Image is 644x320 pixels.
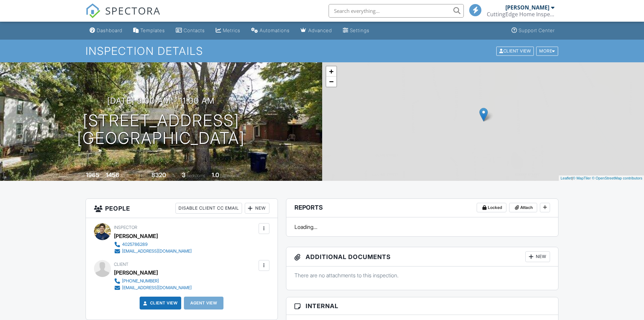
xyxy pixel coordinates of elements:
div: New [525,251,550,262]
span: Client [114,262,128,267]
div: Client View [496,46,534,56]
div: [PERSON_NAME] [114,231,158,241]
a: Metrics [213,24,243,37]
div: [PERSON_NAME] [114,268,158,278]
a: Automations (Basic) [248,24,292,37]
span: SPECTORA [105,3,161,18]
a: [EMAIL_ADDRESS][DOMAIN_NAME] [114,248,192,255]
a: © OpenStreetMap contributors [592,176,642,180]
h1: [STREET_ADDRESS] [GEOGRAPHIC_DATA] [77,112,245,148]
a: Zoom out [326,77,336,87]
div: [PERSON_NAME] [505,4,549,11]
a: Support Center [509,24,557,37]
a: SPECTORA [86,9,161,23]
span: Lot Size [136,173,150,178]
div: [PHONE_NUMBER] [122,278,159,284]
p: There are no attachments to this inspection. [294,272,550,279]
div: Settings [350,27,369,33]
div: 1456 [106,171,119,178]
a: Zoom in [326,66,336,77]
div: 1965 [86,171,99,178]
div: Advanced [308,27,332,33]
div: Support Center [519,27,555,33]
span: bathrooms [220,173,239,178]
a: Contacts [173,24,208,37]
div: 3 [182,171,186,178]
input: Search everything... [329,4,464,18]
a: 4025786289 [114,241,192,248]
a: Templates [130,24,168,37]
div: Automations [260,27,290,33]
div: CuttingEdge Home Inspections [487,11,554,18]
div: More [536,46,558,56]
div: [EMAIL_ADDRESS][DOMAIN_NAME] [122,249,192,254]
a: Settings [340,24,372,37]
a: Dashboard [87,24,125,37]
h3: [DATE] 9:00 am - 11:00 am [107,96,215,105]
a: [EMAIL_ADDRESS][DOMAIN_NAME] [114,284,192,291]
a: Leaflet [560,176,572,180]
div: 8320 [151,171,166,178]
span: sq.ft. [167,173,175,178]
div: | [559,175,644,181]
span: Built [77,173,85,178]
span: Inspector [114,225,137,230]
a: © MapTiler [573,176,591,180]
div: Dashboard [97,27,122,33]
div: 1.0 [212,171,219,178]
div: Contacts [184,27,205,33]
h3: Additional Documents [286,247,558,266]
div: Metrics [223,27,240,33]
span: sq. ft. [120,173,130,178]
div: Templates [140,27,165,33]
h3: Internal [286,297,558,315]
h1: Inspection Details [86,45,559,57]
div: Disable Client CC Email [175,203,242,214]
div: New [245,203,269,214]
img: The Best Home Inspection Software - Spectora [86,3,100,18]
a: Client View [142,300,178,306]
h3: People [86,199,278,218]
a: [PHONE_NUMBER] [114,278,192,284]
span: bedrooms [187,173,205,178]
div: [EMAIL_ADDRESS][DOMAIN_NAME] [122,285,192,291]
a: Client View [496,48,535,53]
a: Advanced [298,24,335,37]
div: 4025786289 [122,242,148,247]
